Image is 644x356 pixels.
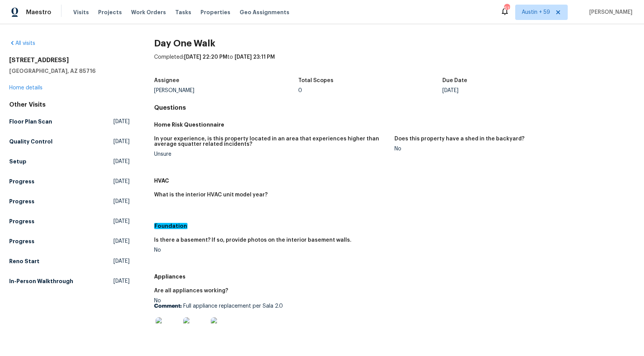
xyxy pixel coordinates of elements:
[298,78,333,83] h5: Total Scopes
[175,10,191,15] span: Tasks
[240,8,289,16] span: Geo Assignments
[26,8,51,16] span: Maestro
[586,8,632,16] span: [PERSON_NAME]
[113,158,130,165] span: [DATE]
[154,121,635,129] h5: Home Risk Questionnaire
[9,218,34,225] h5: Progress
[9,101,130,109] div: Other Visits
[9,198,34,205] h5: Progress
[113,198,130,205] span: [DATE]
[200,8,230,16] span: Properties
[154,192,268,198] h5: What is the interior HVAC unit model year?
[154,273,635,280] h5: Appliances
[113,118,130,125] span: [DATE]
[154,303,388,309] p: Full appliance replacement per Sala 2.0
[9,85,43,91] a: Home details
[9,277,73,285] h5: In-Person Walkthrough
[154,53,635,73] div: Completed: to
[154,152,388,157] div: Unsure
[394,136,524,142] h5: Does this property have a shed in the backyard?
[9,138,53,145] h5: Quality Control
[9,115,130,129] a: Floor Plan Scan[DATE]
[154,40,635,47] h2: Day One Walk
[298,88,442,93] div: 0
[154,104,635,112] h4: Questions
[113,218,130,225] span: [DATE]
[98,8,122,16] span: Projects
[9,67,130,75] h5: [GEOGRAPHIC_DATA], AZ 85716
[9,194,130,208] a: Progress[DATE]
[442,88,586,93] div: [DATE]
[131,8,166,16] span: Work Orders
[113,257,130,265] span: [DATE]
[113,178,130,185] span: [DATE]
[9,214,130,228] a: Progress[DATE]
[154,303,182,309] b: Comment:
[9,274,130,288] a: In-Person Walkthrough[DATE]
[154,223,187,229] em: Foundation
[154,78,179,83] h5: Assignee
[73,8,89,16] span: Visits
[522,8,550,16] span: Austin + 59
[9,237,34,245] h5: Progress
[9,155,130,168] a: Setup[DATE]
[9,257,39,265] h5: Reno Start
[235,54,275,60] span: [DATE] 23:11 PM
[154,237,352,243] h5: Is there a basement? If so, provide photos on the interior basement walls.
[9,41,35,46] a: All visits
[113,138,130,145] span: [DATE]
[154,88,298,93] div: [PERSON_NAME]
[154,288,228,293] h5: Are all appliances working?
[184,54,227,60] span: [DATE] 22:20 PM
[9,175,130,188] a: Progress[DATE]
[113,237,130,245] span: [DATE]
[9,158,26,165] h5: Setup
[9,118,52,125] h5: Floor Plan Scan
[154,247,388,253] div: No
[9,178,34,185] h5: Progress
[113,277,130,285] span: [DATE]
[154,177,635,185] h5: HVAC
[154,298,388,346] div: No
[154,136,388,147] h5: In your experience, is this property located in an area that experiences higher than average squa...
[9,135,130,148] a: Quality Control[DATE]
[9,56,130,64] h2: [STREET_ADDRESS]
[394,146,629,152] div: No
[504,5,509,12] div: 611
[9,234,130,248] a: Progress[DATE]
[9,254,130,268] a: Reno Start[DATE]
[442,78,467,83] h5: Due Date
